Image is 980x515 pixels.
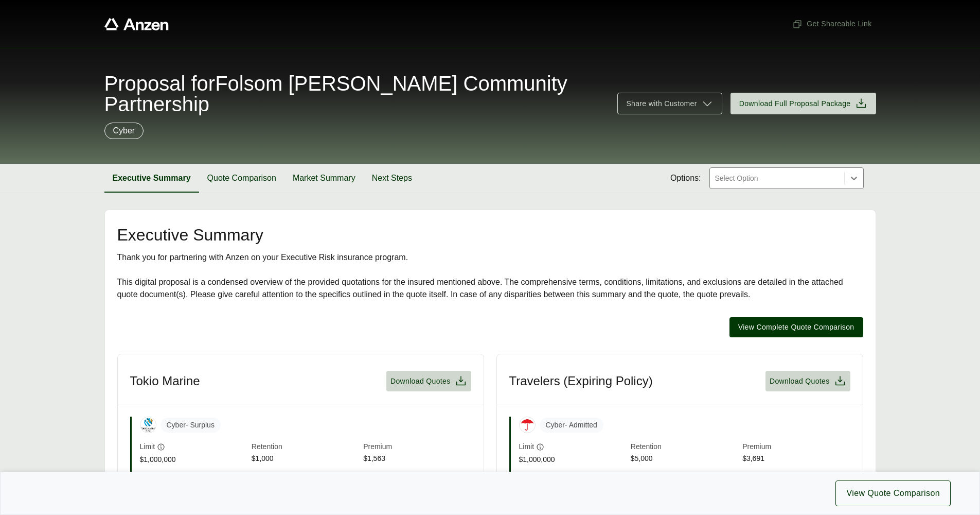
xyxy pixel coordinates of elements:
span: $1,000,000 [140,454,247,465]
span: Download Full Proposal Package [739,98,851,109]
div: Thank you for partnering with Anzen on your Executive Risk insurance program. This digital propos... [117,251,863,301]
button: Download Quotes [765,371,850,391]
h3: Tokio Marine [130,373,200,389]
span: Retention [252,441,359,453]
button: View Complete Quote Comparison [729,317,863,337]
span: Proposal for Folsom [PERSON_NAME] Community Partnership [104,73,605,114]
img: Travelers [520,417,535,433]
img: Tokio Marine [140,417,156,433]
span: $1,563 [363,453,471,465]
span: Retention [631,441,738,453]
span: $1,000,000 [519,454,627,465]
span: $1,000 [252,453,359,465]
span: Download Quotes [390,376,451,387]
span: Cyber - Admitted [540,418,603,433]
button: Download Full Proposal Package [730,93,876,114]
span: $3,691 [742,453,850,465]
button: Share with Customer [617,93,722,114]
span: Share with Customer [626,98,697,109]
span: View Complete Quote Comparison [738,322,854,333]
span: Cyber - Surplus [161,418,221,433]
span: Download Quotes [770,376,830,387]
span: Premium [363,441,471,453]
a: Anzen website [104,18,169,30]
h2: Executive Summary [117,227,863,243]
span: Limit [519,441,534,452]
button: Market Summary [284,164,364,193]
span: View Quote Comparison [846,487,940,500]
button: View Quote Comparison [835,480,951,506]
h3: Travelers (Expiring Policy) [509,373,653,389]
span: Limit [140,441,155,452]
span: Options: [670,172,701,184]
button: Get Shareable Link [788,14,876,33]
button: Download Quotes [386,371,471,391]
p: Cyber [113,125,135,137]
span: Get Shareable Link [792,19,871,29]
span: Premium [742,441,850,453]
button: Executive Summary [104,164,199,193]
button: Quote Comparison [199,164,284,193]
button: Next Steps [364,164,420,193]
span: $5,000 [631,453,738,465]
